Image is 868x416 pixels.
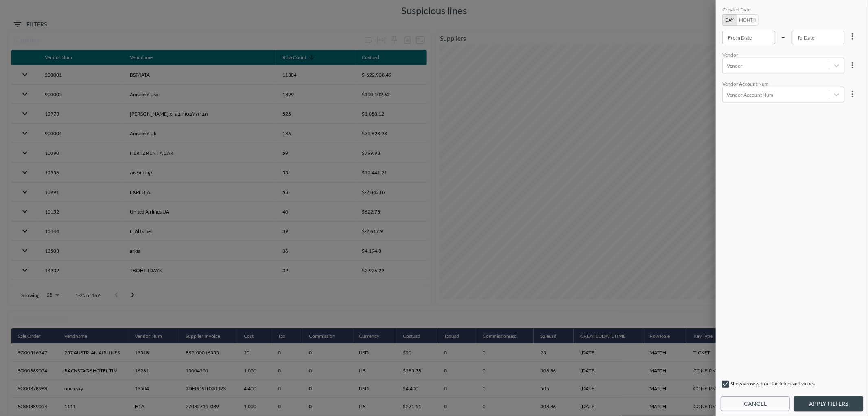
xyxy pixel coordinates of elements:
button: Day [722,14,737,26]
input: YYYY-MM-DD [722,31,775,44]
button: more [844,57,861,73]
div: Vendor [722,52,844,58]
button: Cancel [721,396,790,412]
div: Vendor Account Num [722,81,844,87]
input: YYYY-MM-DD [792,31,845,44]
div: Show a row with all the filters and values [721,379,863,392]
div: Created Date [722,7,844,14]
button: more [844,86,861,102]
button: Month [736,14,759,26]
button: more [844,28,861,44]
button: Apply Filters [794,396,863,412]
p: – [782,32,785,42]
